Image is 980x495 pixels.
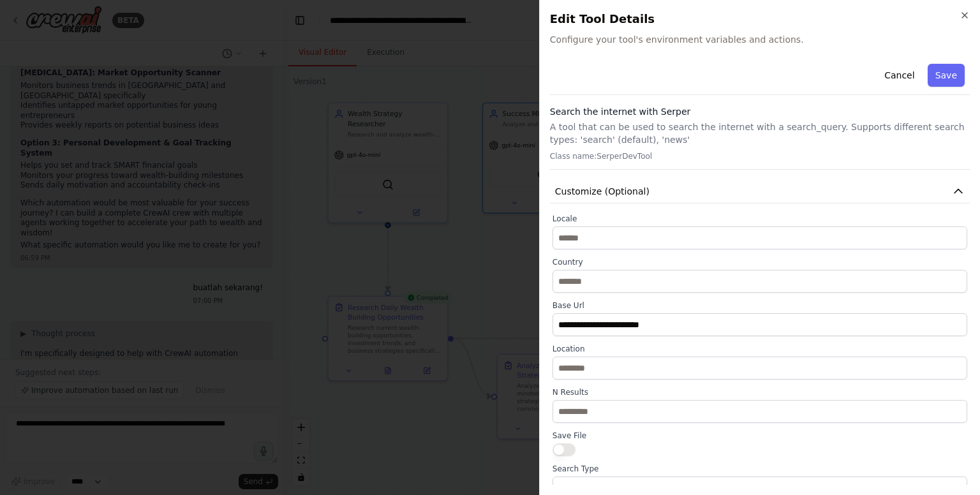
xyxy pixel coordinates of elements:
[550,105,970,118] h3: Search the internet with Serper
[553,300,967,311] label: Base Url
[550,180,970,203] button: Customize (Optional)
[553,344,967,354] label: Location
[553,214,967,224] label: Locale
[550,33,970,46] span: Configure your tool's environment variables and actions.
[553,464,967,474] label: Search Type
[553,387,967,397] label: N Results
[553,257,967,267] label: Country
[555,185,650,198] span: Customize (Optional)
[928,64,965,87] button: Save
[877,64,922,87] button: Cancel
[550,10,970,28] h2: Edit Tool Details
[553,431,967,441] label: Save File
[550,151,970,161] p: Class name: SerperDevTool
[550,121,970,146] p: A tool that can be used to search the internet with a search_query. Supports different search typ...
